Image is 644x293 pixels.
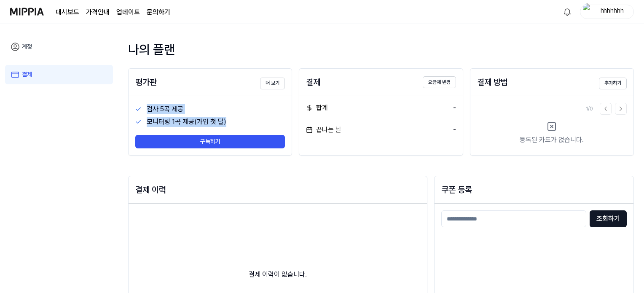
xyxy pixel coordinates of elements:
[586,105,593,113] div: 1 / 0
[599,78,627,89] button: 추가하기
[86,7,110,17] a: 가격안내
[520,135,584,145] div: 등록된 카드가 없습니다.
[590,210,627,227] button: 조회하기
[453,125,456,135] div: -
[135,183,420,196] div: 결제 이력
[306,75,320,89] div: 결제
[453,103,456,113] div: -
[260,75,285,89] a: 더 보기
[423,76,456,88] button: 요금제 변경
[441,183,627,196] h2: 쿠폰 등록
[306,125,341,135] div: 끝나는 날
[580,5,634,19] button: profilehhhhhhh
[583,3,593,20] img: profile
[477,75,508,89] div: 결제 방법
[147,117,285,127] div: 모니터링 1곡 제공(가입 첫 달)
[599,75,627,89] a: 추가하기
[562,7,572,17] img: 알림
[135,128,285,148] a: 구독하기
[135,75,157,89] div: 평가판
[596,7,628,16] div: hhhhhhh
[128,40,634,58] div: 나의 플랜
[5,65,113,84] a: 결제
[147,7,170,17] a: 문의하기
[135,135,285,148] button: 구독하기
[56,7,79,17] a: 대시보드
[116,7,140,17] a: 업데이트
[260,78,285,89] button: 더 보기
[306,103,328,113] div: 합계
[5,37,113,56] a: 계정
[147,104,285,114] div: 검사 5곡 제공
